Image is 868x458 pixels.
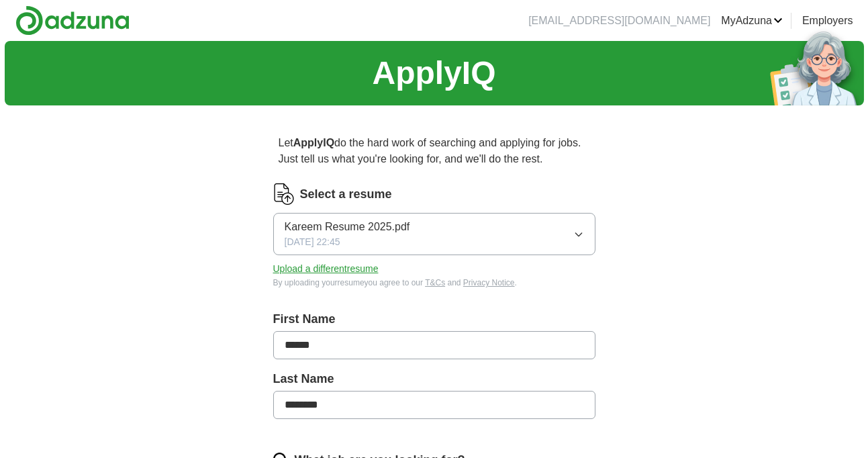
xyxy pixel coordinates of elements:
[425,278,445,287] a: T&Cs
[285,235,340,249] span: [DATE] 22:45
[273,370,595,388] label: Last Name
[721,13,783,29] a: MyAdzuna
[293,137,334,148] strong: ApplyIQ
[273,213,595,255] button: Kareem Resume 2025.pdf[DATE] 22:45
[300,185,392,203] label: Select a resume
[273,310,595,328] label: First Name
[463,278,515,287] a: Privacy Notice
[273,262,379,276] button: Upload a differentresume
[273,277,595,289] div: By uploading your resume you agree to our and .
[15,5,130,36] img: Adzuna logo
[273,183,295,205] img: CV Icon
[285,219,410,235] span: Kareem Resume 2025.pdf
[273,130,595,173] p: Let do the hard work of searching and applying for jobs. Just tell us what you're looking for, an...
[372,49,495,97] h1: ApplyIQ
[528,13,710,29] li: [EMAIL_ADDRESS][DOMAIN_NAME]
[802,13,853,29] a: Employers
